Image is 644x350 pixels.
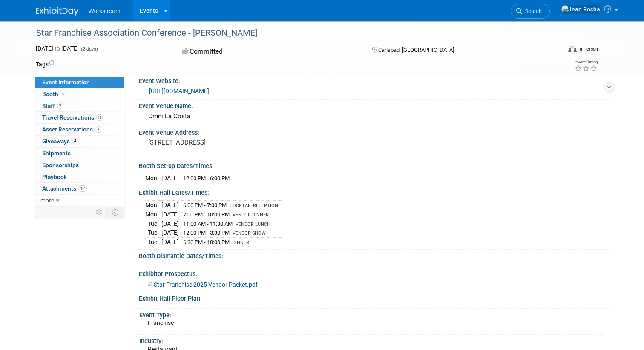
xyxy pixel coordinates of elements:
td: [DATE] [161,237,179,246]
a: Asset Reservations2 [35,124,124,135]
span: Giveaways [42,138,78,145]
span: Event Information [42,79,90,85]
span: VENDOR SHOW [233,230,266,236]
td: [DATE] [161,174,179,183]
td: Tue. [145,219,161,228]
td: Mon. [145,210,161,219]
div: Industry: [139,335,605,345]
span: Booth [42,91,68,97]
td: Mon. [145,201,161,210]
a: more [35,195,124,206]
span: 2 [57,102,63,109]
span: Asset Reservations [42,126,101,133]
span: [DATE] [DATE] [36,45,79,52]
div: Committed [179,44,358,59]
div: In-Person [578,46,598,52]
span: to [53,45,61,52]
span: DINNER [233,240,249,245]
pre: [STREET_ADDRESS] [148,139,325,146]
a: Booth [35,88,124,100]
span: 6:30 PM - 10:00 PM [183,239,230,245]
a: Staff2 [35,100,124,112]
span: Staff [42,102,63,109]
a: Sponsorships [35,159,124,171]
span: Attachments [42,185,87,192]
span: Playbook [42,174,67,180]
a: Playbook [35,171,124,183]
td: [DATE] [161,201,179,210]
td: Personalize Event Tab Strip [92,207,107,218]
a: Star Franchise 2025 Vendor Packet.pdf [148,281,258,288]
img: ExhibitDay [36,7,78,16]
span: Franchise [148,319,174,326]
span: 6:00 PM - 7:00 PM [183,202,227,208]
span: Shipments [42,150,71,157]
div: Star Franchise Association Conference - [PERSON_NAME] [33,26,550,41]
div: Booth Dismantle Dates/Times: [139,250,609,260]
span: VENDOR LUNCH [236,222,270,227]
span: 2 [95,126,101,133]
span: (2 days) [80,46,98,52]
div: Omni La Costa [145,110,602,123]
a: Search [511,4,550,19]
span: 3 [96,114,103,121]
div: Exhibitor Prospectus: [139,267,609,278]
td: [DATE] [161,219,179,228]
div: Exhibit Hall Dates/Times: [139,186,609,197]
div: Event Venue Name: [139,100,609,110]
span: 12:00 PM - 6:00 PM [183,175,230,182]
img: Jean Rocha [561,5,601,14]
span: Travel Reservations [42,114,103,121]
td: Mon. [145,174,161,183]
div: Event Format [515,44,598,57]
a: [URL][DOMAIN_NAME] [149,88,209,94]
span: Sponsorships [42,162,79,168]
td: [DATE] [161,210,179,219]
td: Tags [36,60,54,68]
a: Shipments [35,148,124,159]
span: Workstream [89,8,121,14]
a: Travel Reservations3 [35,112,124,123]
span: Search [522,8,542,14]
a: Attachments12 [35,183,124,194]
span: COCKTAIL RECEPTION [230,203,278,208]
td: Tue. [145,228,161,238]
img: Format-Inperson.png [568,46,577,52]
div: Booth Set-up Dates/Times: [139,159,609,170]
span: Star Franchise 2025 Vendor Packet.pdf [154,281,258,288]
div: Event Rating [575,60,598,64]
td: Tue. [145,237,161,246]
span: 4 [72,138,78,144]
i: Booth reservation complete [62,91,66,96]
div: Event Venue Address: [139,126,609,137]
span: 11:00 AM - 11:30 AM [183,221,233,227]
span: more [40,197,54,204]
div: Exhibit Hall Floor Plan: [139,292,609,303]
span: 12:00 PM - 3:30 PM [183,230,230,236]
td: [DATE] [161,228,179,238]
a: Event Information [35,77,124,88]
span: VENDOR DINNER [233,212,269,218]
a: Giveaways4 [35,136,124,147]
span: 7:00 PM - 10:00 PM [183,211,230,218]
span: Carlsbad, [GEOGRAPHIC_DATA] [378,47,454,53]
td: Toggle Event Tabs [106,207,124,218]
div: Event Type: [139,309,605,319]
div: Event Website: [139,74,609,85]
span: 12 [78,185,87,192]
